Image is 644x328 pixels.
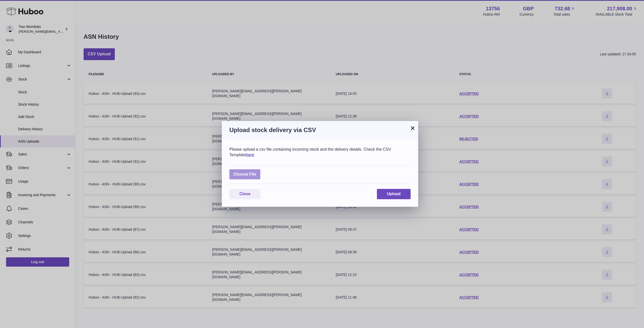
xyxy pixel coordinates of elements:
[377,189,411,199] button: Upload
[246,153,254,157] a: here
[410,125,416,131] button: ×
[229,147,411,157] div: Please upload a csv file containing incoming stock and the delivery details. Check the CSV Template
[229,169,260,180] span: Choose File
[229,126,411,134] h3: Upload stock delivery via CSV
[387,192,401,196] span: Upload
[239,192,251,196] span: Close
[229,189,261,199] button: Close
